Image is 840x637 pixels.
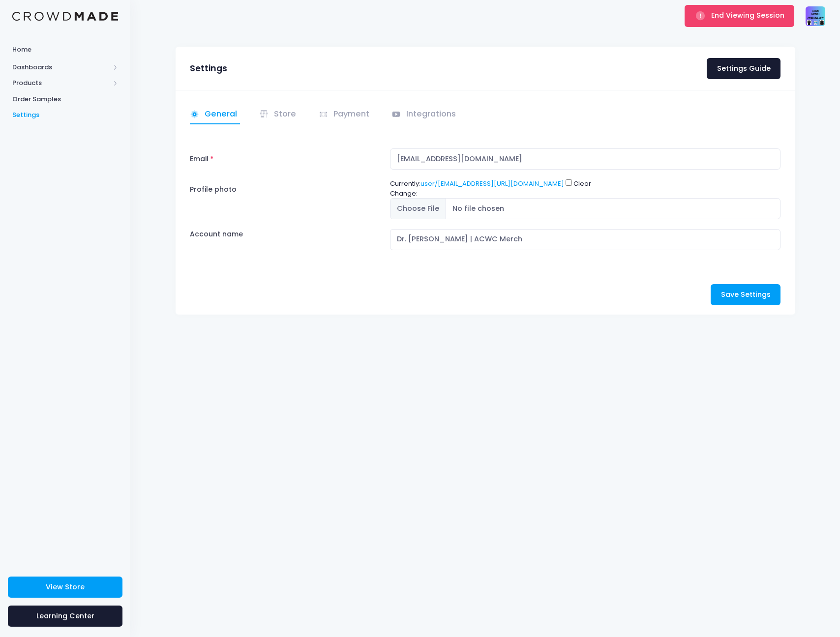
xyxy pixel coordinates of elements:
span: End Viewing Session [711,10,784,20]
h3: Settings [190,63,227,74]
div: Currently: Change: [385,179,785,219]
span: Dashboards [12,62,110,72]
button: Save Settings [711,284,780,305]
a: General [190,105,240,124]
label: Account name [190,229,243,239]
a: Learning Center [8,606,122,627]
span: Products [12,78,110,88]
img: Logo [12,12,118,21]
a: Settings Guide [707,58,780,79]
a: View Store [8,577,122,598]
span: Learning Center [36,611,94,621]
span: Order Samples [12,94,118,104]
span: Save Settings [721,290,771,299]
span: View Store [46,582,85,592]
a: Store [259,105,300,124]
a: Integrations [391,105,459,124]
img: User [806,6,825,26]
label: Profile photo [185,179,385,219]
span: Settings [12,110,118,120]
span: Home [12,45,118,55]
label: Clear [573,179,591,189]
label: Email [185,148,385,170]
a: Payment [319,105,373,124]
button: End Viewing Session [685,5,794,27]
a: user/[EMAIL_ADDRESS][URL][DOMAIN_NAME] [420,179,564,188]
